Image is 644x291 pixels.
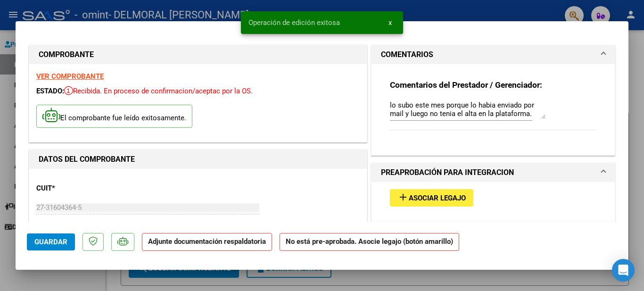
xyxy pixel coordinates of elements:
[280,233,459,251] strong: No está pre-aprobada. Asocie legajo (botón amarillo)
[388,18,392,27] span: x
[36,87,64,95] span: ESTADO:
[390,189,473,207] button: Asociar Legajo
[39,155,135,164] strong: DATOS DEL COMPROBANTE
[390,80,542,90] strong: Comentarios del Prestador / Gerenciador:
[39,50,94,59] strong: COMPROBANTE
[372,64,615,155] div: COMENTARIOS
[64,87,253,95] span: Recibida. En proceso de confirmacion/aceptac por la OS.
[36,72,104,81] a: VER COMPROBANTE
[27,233,75,250] button: Guardar
[248,18,340,27] span: Operación de edición exitosa
[36,183,133,194] p: CUIT
[34,238,67,246] span: Guardar
[381,14,399,31] button: x
[148,237,266,246] strong: Adjunte documentación respaldatoria
[409,194,466,202] span: Asociar Legajo
[381,167,514,178] h1: PREAPROBACIÓN PARA INTEGRACION
[612,259,635,282] div: Open Intercom Messenger
[372,182,615,221] div: PREAPROBACIÓN PARA INTEGRACION
[36,105,192,128] p: El comprobante fue leído exitosamente.
[372,163,615,182] mat-expansion-panel-header: PREAPROBACIÓN PARA INTEGRACION
[381,49,433,60] h1: COMENTARIOS
[397,191,409,203] mat-icon: add
[372,45,615,64] mat-expansion-panel-header: COMENTARIOS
